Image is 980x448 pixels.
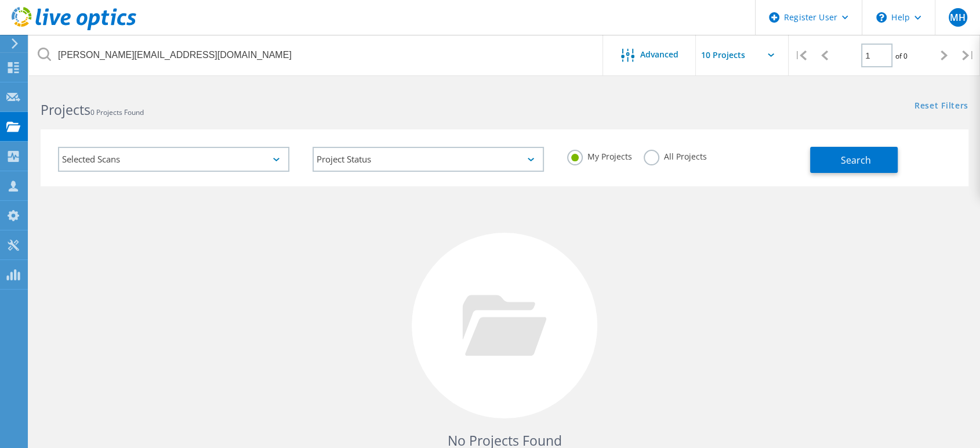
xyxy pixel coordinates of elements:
[12,24,136,32] a: Live Optics Dashboard
[810,147,898,173] button: Search
[950,13,966,22] span: MH
[90,107,144,117] span: 0 Projects Found
[313,147,544,172] div: Project Status
[41,100,90,119] b: Projects
[841,154,871,167] span: Search
[29,35,604,75] input: Search projects by name, owner, ID, company, etc
[876,12,887,23] svg: \n
[567,150,632,161] label: My Projects
[58,147,289,172] div: Selected Scans
[640,50,678,59] span: Advanced
[644,150,707,161] label: All Projects
[956,35,980,76] div: |
[789,35,812,76] div: |
[914,102,968,111] a: Reset Filters
[895,51,908,61] span: of 0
